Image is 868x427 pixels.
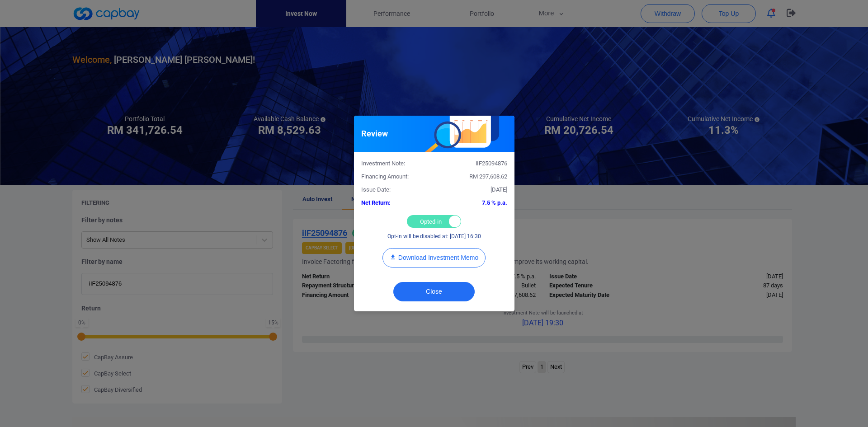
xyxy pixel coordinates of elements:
[354,159,434,169] div: Investment Note:
[434,185,514,195] div: [DATE]
[354,198,434,208] div: Net Return:
[434,159,514,169] div: iIF25094876
[393,282,475,301] button: Close
[354,185,434,195] div: Issue Date:
[361,128,388,139] h5: Review
[354,172,434,182] div: Financing Amount:
[469,173,507,180] span: RM 297,608.62
[434,198,514,208] div: 7.5 % p.a.
[382,248,486,267] button: Download Investment Memo
[387,232,481,241] p: Opt-in will be disabled at: [DATE] 16:30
